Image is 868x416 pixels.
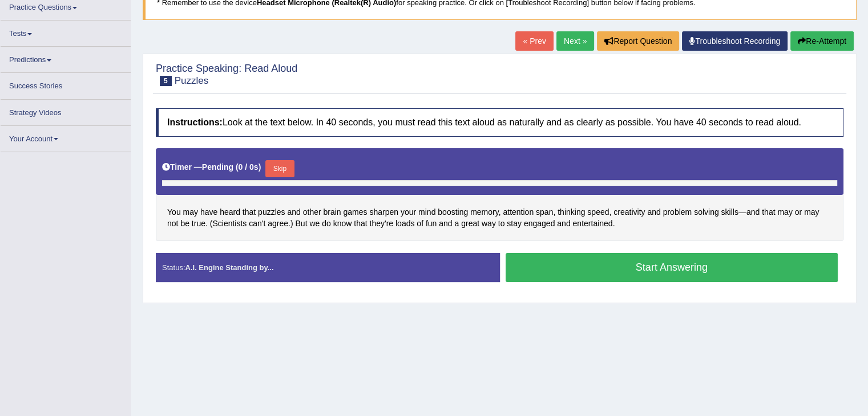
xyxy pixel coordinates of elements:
[790,31,854,51] button: Re-Attempt
[175,75,209,86] small: Puzzles
[1,21,131,43] a: Tests
[1,47,131,69] a: Predictions
[185,263,273,272] strong: A.I. Engine Standing by...
[1,73,131,95] a: Success Stories
[239,162,259,172] b: 0 / 0s
[156,148,843,241] div: You may have heard that puzzles and other brain games sharpen your mind boosting memory, attentio...
[515,31,553,51] a: « Prev
[1,126,131,148] a: Your Account
[162,163,261,172] h5: Timer —
[1,100,131,122] a: Strategy Videos
[265,160,294,177] button: Skip
[156,253,500,282] div: Status:
[682,31,788,51] a: Troubleshoot Recording
[160,76,172,86] span: 5
[259,162,261,172] b: )
[506,253,838,282] button: Start Answering
[202,162,233,172] b: Pending
[597,31,679,51] button: Report Question
[556,31,594,51] a: Next »
[156,108,843,137] h4: Look at the text below. In 40 seconds, you must read this text aloud as naturally and as clearly ...
[156,63,297,86] h2: Practice Speaking: Read Aloud
[167,117,223,127] b: Instructions:
[236,162,239,172] b: (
